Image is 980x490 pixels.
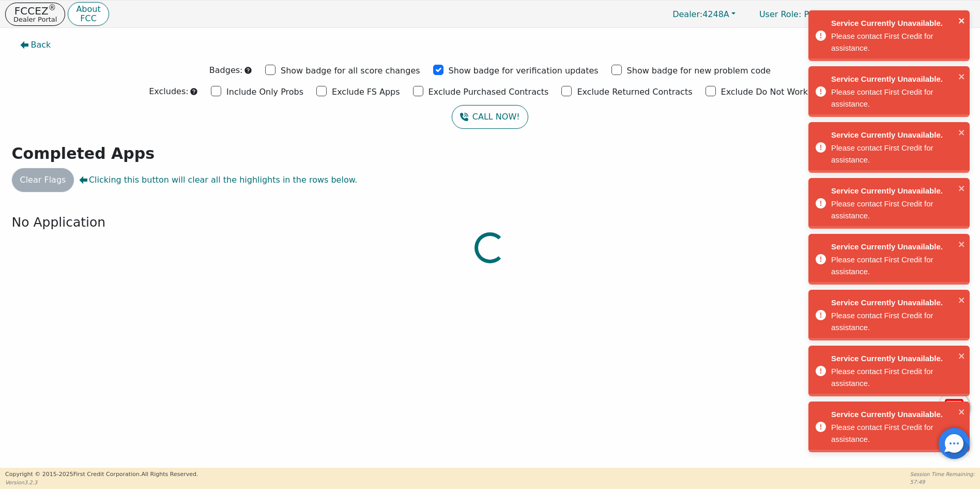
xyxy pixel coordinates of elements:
span: All Rights Reserved. [141,471,198,478]
span: Please contact First Credit for assistance. [831,87,933,108]
span: User Role : [759,9,801,19]
button: close [958,14,966,26]
p: FCCEZ [13,6,57,16]
p: Dealer Portal [13,16,57,23]
span: Service Currently Unavailable. [831,185,955,197]
span: Service Currently Unavailable. [831,18,955,29]
p: FCC [76,14,100,23]
span: Please contact First Credit for assistance. [831,199,933,220]
span: Service Currently Unavailable. [831,353,955,365]
p: 57:49 [910,478,975,486]
a: User Role: Primary [749,4,846,24]
span: Please contact First Credit for assistance. [831,255,933,276]
span: Service Currently Unavailable. [831,241,955,253]
button: close [958,182,966,194]
sup: ® [49,3,56,12]
button: close [958,70,966,82]
button: close [958,126,966,138]
span: Service Currently Unavailable. [831,73,955,85]
button: Dealer:4248A [662,6,746,22]
span: Please contact First Credit for assistance. [831,367,933,388]
p: About [76,5,100,13]
span: Dealer: [672,9,702,19]
button: AboutFCC [68,2,109,26]
button: FCCEZ®Dealer Portal [5,3,65,26]
span: Service Currently Unavailable. [831,129,955,141]
span: Please contact First Credit for assistance. [831,423,933,443]
button: close [958,350,966,362]
button: close [958,238,966,250]
button: close [958,294,966,306]
button: close [958,406,966,418]
p: Primary [749,4,846,24]
p: Version 3.2.3 [5,479,198,486]
button: 4248A:[PERSON_NAME] [849,6,975,22]
p: Copyright © 2015- 2025 First Credit Corporation. [5,470,198,479]
p: Session Time Remaining: [910,470,975,478]
span: Service Currently Unavailable. [831,409,955,421]
span: Please contact First Credit for assistance. [831,311,933,332]
span: 4248A [672,9,729,19]
span: Service Currently Unavailable. [831,297,955,309]
span: Please contact First Credit for assistance. [831,143,933,164]
span: Please contact First Credit for assistance. [831,32,933,52]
